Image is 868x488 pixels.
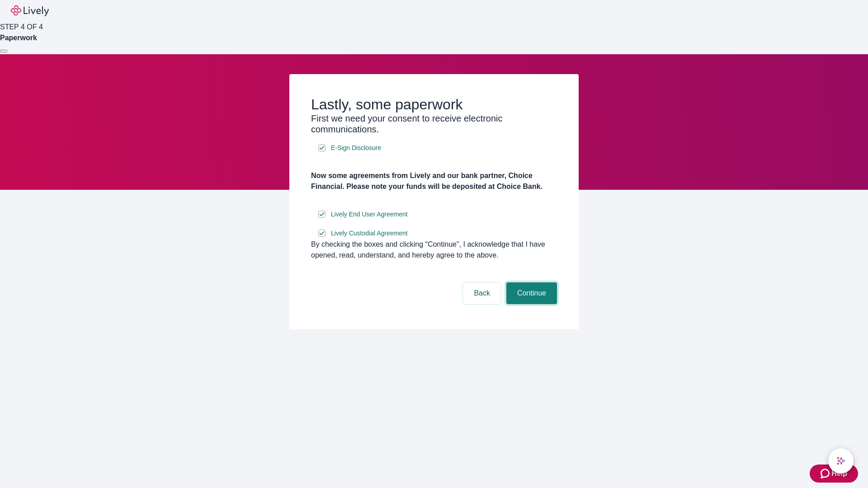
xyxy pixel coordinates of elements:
[821,468,831,479] svg: Zendesk support icon
[329,228,410,239] a: e-sign disclosure document
[836,456,845,465] svg: Lively AI Assistant
[311,239,557,261] div: By checking the boxes and clicking “Continue", I acknowledge that I have opened, read, understand...
[311,170,557,192] h4: Now some agreements from Lively and our bank partner, Choice Financial. Please note your funds wi...
[506,282,557,304] button: Continue
[831,468,847,479] span: Help
[311,96,557,113] h2: Lastly, some paperwork
[810,465,858,483] button: Zendesk support iconHelp
[11,5,49,16] img: Lively
[828,448,854,474] button: chat
[329,142,383,154] a: e-sign disclosure document
[311,113,557,135] h3: First we need your consent to receive electronic communications.
[331,143,381,153] span: E-Sign Disclosure
[329,209,410,220] a: e-sign disclosure document
[463,282,501,304] button: Back
[331,210,408,219] span: Lively End User Agreement
[331,229,408,238] span: Lively Custodial Agreement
